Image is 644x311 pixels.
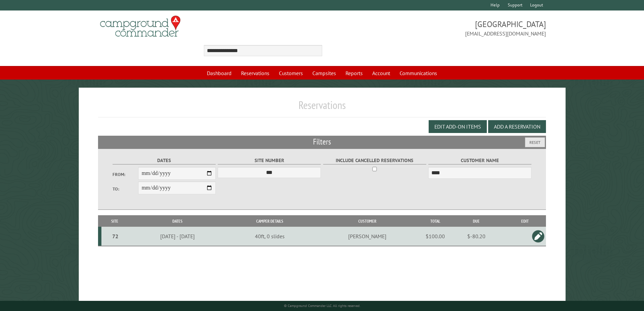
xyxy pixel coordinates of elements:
th: Edit [504,215,546,227]
label: From: [113,171,138,178]
div: [DATE] - [DATE] [129,233,226,240]
a: Reservations [237,67,273,80]
div: 72 [104,233,127,240]
td: $100.00 [422,227,449,246]
th: Camper Details [227,215,313,227]
td: [PERSON_NAME] [313,227,422,246]
small: © Campground Commander LLC. All rights reserved. [284,304,360,308]
a: Reports [341,67,367,80]
a: Customers [275,67,307,80]
button: Add a Reservation [488,120,546,133]
img: Campground Commander [98,13,183,40]
a: Communications [396,67,441,80]
a: Dashboard [203,67,236,80]
th: Total [422,215,449,227]
th: Due [449,215,504,227]
h2: Filters [98,136,546,149]
span: [GEOGRAPHIC_DATA] [EMAIL_ADDRESS][DOMAIN_NAME] [322,19,546,38]
label: Dates [113,157,216,164]
a: Account [368,67,394,80]
th: Customer [313,215,422,227]
h1: Reservations [98,98,546,117]
button: Edit Add-on Items [429,120,487,133]
td: $-80.20 [449,227,504,246]
th: Dates [128,215,226,227]
a: Campsites [308,67,340,80]
th: Site [101,215,128,227]
button: Reset [525,137,545,147]
label: Include Cancelled Reservations [323,157,426,164]
label: Customer Name [428,157,531,164]
label: To: [113,186,138,192]
label: Site Number [218,157,321,164]
td: 40ft, 0 slides [227,227,313,246]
